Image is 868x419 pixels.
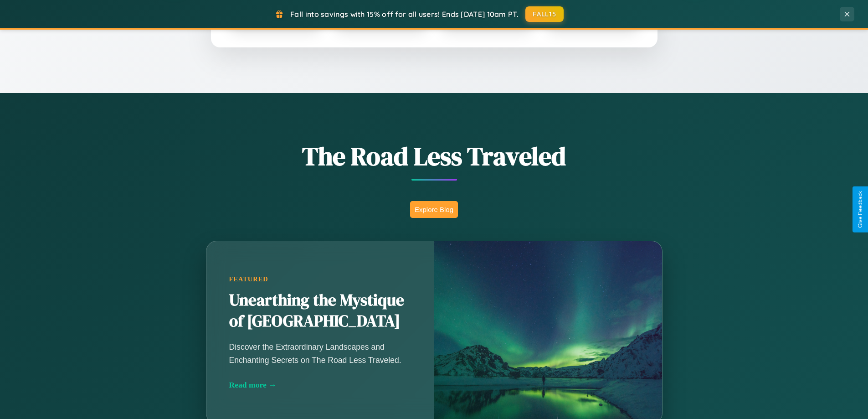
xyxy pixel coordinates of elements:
h1: The Road Less Traveled [161,139,708,174]
button: Explore Blog [410,201,458,218]
span: Fall into savings with 15% off for all users! Ends [DATE] 10am PT. [290,10,519,19]
div: Read more → [229,380,411,390]
button: FALL15 [525,6,564,22]
div: Give Feedback [857,191,863,228]
h2: Unearthing the Mystique of [GEOGRAPHIC_DATA] [229,290,411,332]
p: Discover the Extraordinary Landscapes and Enchanting Secrets on The Road Less Traveled. [229,341,411,366]
div: Featured [229,275,411,283]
